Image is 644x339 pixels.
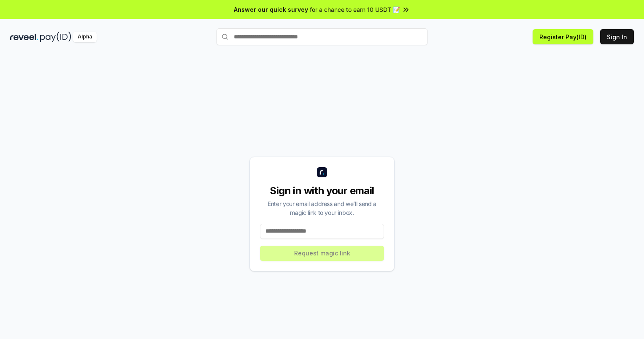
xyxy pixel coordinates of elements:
div: Alpha [73,32,97,42]
div: Sign in with your email [260,184,384,198]
img: pay_id [40,32,71,42]
div: Enter your email address and we’ll send a magic link to your inbox. [260,199,384,217]
img: logo_small [317,167,327,177]
button: Sign In [600,29,634,44]
img: reveel_dark [10,32,38,42]
span: for a chance to earn 10 USDT 📝 [310,5,400,14]
button: Register Pay(ID) [533,29,593,44]
span: Answer our quick survey [234,5,308,14]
